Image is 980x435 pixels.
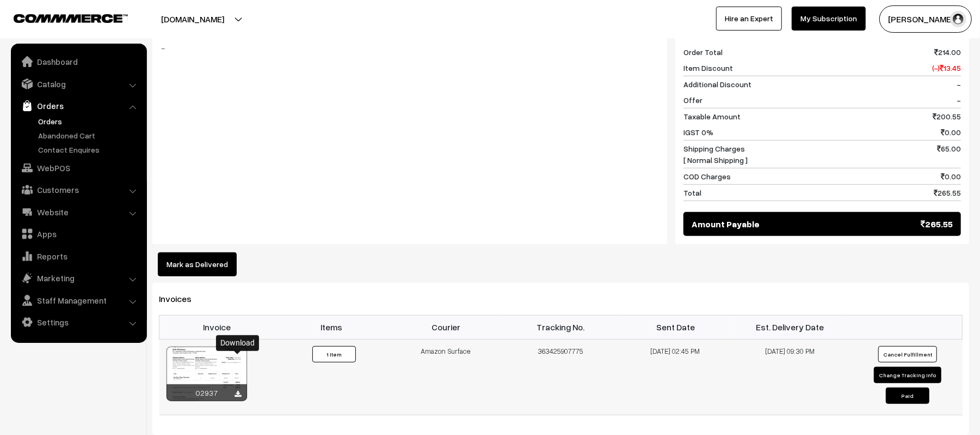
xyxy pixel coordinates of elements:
span: COD Charges [683,171,731,182]
span: Invoices [159,293,205,304]
a: Marketing [14,268,143,288]
a: Website [14,202,143,222]
div: 02937 [167,384,247,401]
span: Offer [683,94,702,106]
span: 200.55 [933,111,961,122]
span: Additional Discount [683,78,751,90]
span: Item Discount [683,62,733,74]
a: WebPOS [14,158,143,178]
a: My Subscription [792,7,866,31]
td: [DATE] 02:45 PM [618,339,733,415]
button: Mark as Delivered [158,252,237,276]
a: Reports [14,246,143,266]
span: 0.00 [941,126,961,138]
th: Est. Delivery Date [733,315,848,339]
button: [DOMAIN_NAME] [123,5,262,33]
th: Courier [389,315,503,339]
a: Abandoned Cart [35,130,143,141]
th: Sent Date [618,315,733,339]
span: Total [683,187,701,198]
span: Order Total [683,46,723,58]
span: Shipping Charges [ Normal Shipping ] [683,143,748,166]
button: Paid [886,388,929,404]
a: Orders [14,96,143,116]
a: Orders [35,116,143,127]
img: user [950,11,966,27]
span: - [957,94,961,106]
span: 265.55 [921,217,953,231]
a: Staff Management [14,291,143,310]
th: Items [274,315,389,339]
a: Apps [14,224,143,244]
blockquote: - [161,41,659,55]
button: Cancel Fulfillment [878,346,937,362]
span: 214.00 [934,46,961,58]
span: Amount Payable [692,217,760,231]
button: Change Tracking Info [874,367,941,383]
th: Invoice [159,315,274,339]
a: Hire an Expert [716,7,782,31]
a: Contact Enquires [35,144,143,155]
span: (-) 13.45 [932,62,961,74]
a: Dashboard [14,52,143,71]
span: 0.00 [941,171,961,182]
td: 363425907775 [503,339,618,415]
th: Tracking No. [503,315,618,339]
td: Amazon Surface [389,339,503,415]
span: 265.55 [934,187,961,198]
div: Download [216,335,259,351]
span: IGST 0% [683,126,713,138]
a: Customers [14,180,143,200]
button: [PERSON_NAME] [879,5,972,33]
span: 65.00 [937,143,961,166]
span: - [957,78,961,90]
span: Taxable Amount [683,111,741,122]
td: [DATE] 09:30 PM [733,339,848,415]
a: Settings [14,312,143,332]
a: COMMMERCE [14,11,109,24]
a: Catalog [14,74,143,94]
button: 1 Item [312,346,356,362]
img: COMMMERCE [14,14,128,22]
